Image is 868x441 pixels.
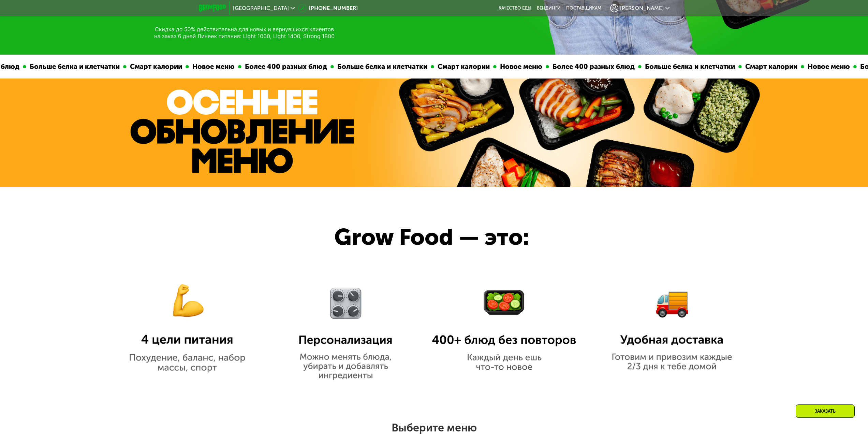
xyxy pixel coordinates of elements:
span: [PERSON_NAME] [620,5,664,11]
div: Смарт калории [70,61,129,72]
div: Новое меню [748,61,797,72]
div: Новое меню [440,61,489,72]
div: Новое меню [132,61,181,72]
div: Больше белка и клетчатки [585,61,682,72]
div: поставщикам [566,5,601,11]
span: [GEOGRAPHIC_DATA] [233,5,289,11]
a: Вендинги [537,5,561,11]
div: Смарт калории [685,61,744,72]
div: Grow Food — это: [334,220,564,255]
h2: Выберите меню [22,421,846,435]
div: Смарт калории [378,61,437,72]
div: Более 400 разных блюд [185,61,274,72]
a: [PHONE_NUMBER] [298,4,358,12]
div: Больше белка и клетчатки [277,61,374,72]
div: Заказать [796,404,855,418]
div: Более 400 разных блюд [492,61,582,72]
a: Качество еды [499,5,531,11]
